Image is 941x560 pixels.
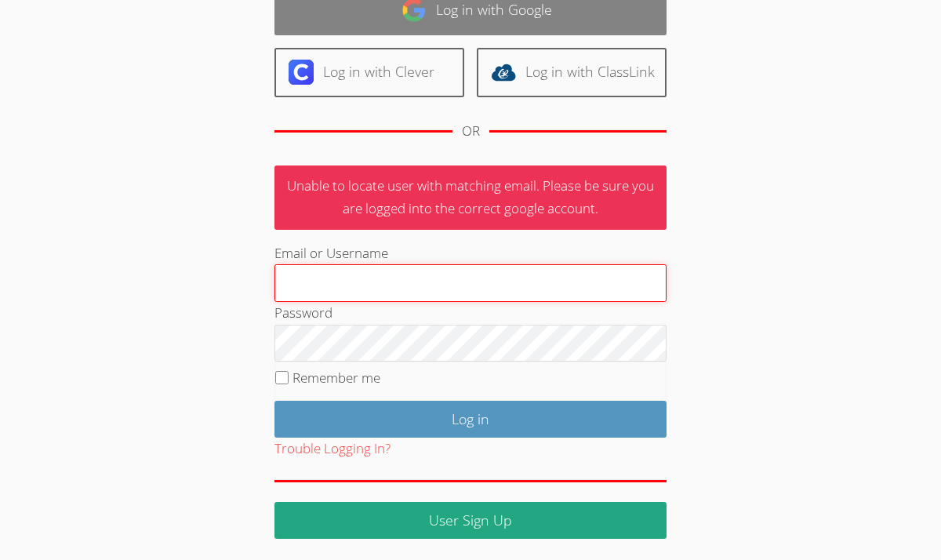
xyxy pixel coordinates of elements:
label: Password [274,304,332,322]
button: Trouble Logging In? [274,438,391,460]
img: classlink-logo-d6bb404cc1216ec64c9a2012d9dc4662098be43eaf13dc465df04b49fa7ab582.svg [491,60,516,85]
div: OR [462,120,480,143]
a: User Sign Up [274,502,667,539]
a: Log in with Clever [274,48,464,97]
label: Remember me [292,369,380,387]
p: Unable to locate user with matching email. Please be sure you are logged into the correct google ... [274,165,667,230]
input: Log in [274,401,667,438]
img: clever-logo-6eab21bc6e7a338710f1a6ff85c0baf02591cd810cc4098c63d3a4b26e2feb20.svg [289,60,314,85]
label: Email or Username [274,244,388,262]
a: Log in with ClassLink [477,48,667,97]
